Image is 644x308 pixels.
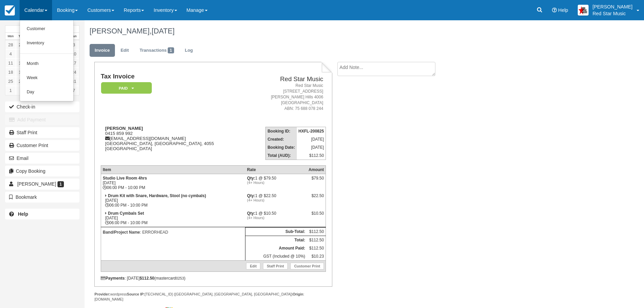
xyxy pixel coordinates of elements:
[5,192,79,203] button: Bookmark
[245,165,307,174] th: Rate
[16,40,26,49] a: 29
[578,5,589,16] img: A2
[245,252,307,261] td: GST (Included @ 10%)
[307,165,326,174] th: Amount
[20,36,73,50] a: Inventory
[247,216,305,220] em: (4+ Hours)
[5,114,79,125] button: Add Payment
[307,236,326,244] td: $112.50
[293,292,303,296] strong: Origin
[263,263,288,269] a: Staff Print
[246,263,260,269] a: Edit
[266,135,297,143] th: Created:
[20,20,74,101] ul: Calendar
[101,165,245,174] th: Item
[250,76,323,83] h2: Red Star Music
[309,211,324,221] div: $10.50
[69,68,79,77] a: 24
[101,73,247,80] h1: Tax Invoice
[69,58,79,68] a: 17
[5,77,16,86] a: 25
[247,211,255,216] strong: Qty
[5,33,16,40] th: Mon
[16,86,26,95] a: 2
[593,10,633,17] p: Red Star Music
[250,83,323,112] address: Red Star Music [STREET_ADDRESS] [PERSON_NAME] Hills 4006 [GEOGRAPHIC_DATA] ABN: 75 688 078 244
[127,292,145,296] strong: Source IP:
[18,211,28,217] b: Help
[17,181,56,187] span: [PERSON_NAME]
[5,68,16,77] a: 18
[176,276,184,280] small: 0253
[5,153,79,164] button: Email
[151,27,174,35] span: [DATE]
[247,198,305,202] em: (4+ Hours)
[297,143,326,151] td: [DATE]
[16,77,26,86] a: 26
[69,86,79,95] a: 7
[103,176,147,181] strong: Studio Live Room 4hrs
[116,44,134,57] a: Edit
[94,292,110,296] strong: Provider:
[307,244,326,252] td: $112.50
[266,151,297,160] th: Total (AUD):
[5,179,79,189] a: [PERSON_NAME] 1
[90,44,115,57] a: Invoice
[245,209,307,227] td: 1 @ $10.50
[5,86,16,95] a: 1
[5,40,16,49] a: 28
[101,276,326,281] div: : [DATE] (mastercard )
[180,44,198,57] a: Log
[57,181,64,187] span: 1
[101,174,245,192] td: [DATE] 06:00 PM - 10:00 PM
[247,176,255,181] strong: Qty
[101,126,247,160] div: 0415 859 992 [EMAIL_ADDRESS][DOMAIN_NAME] [GEOGRAPHIC_DATA], [GEOGRAPHIC_DATA], 4055 [GEOGRAPHIC_...
[20,85,73,99] a: Day
[16,33,26,40] th: Tue
[101,192,245,209] td: [DATE] 06:00 PM - 10:00 PM
[20,22,73,36] a: Customer
[297,151,326,160] td: $112.50
[69,40,79,49] a: 3
[247,181,305,185] em: (4+ Hours)
[101,82,152,94] em: Paid
[5,209,79,219] a: Help
[101,82,149,94] a: Paid
[69,33,79,40] th: Sun
[245,236,307,244] th: Total:
[245,192,307,209] td: 1 @ $22.50
[266,127,297,135] th: Booking ID:
[90,27,563,35] h1: [PERSON_NAME],
[558,7,568,13] span: Help
[103,230,140,235] strong: Band/Project Name
[299,129,324,134] strong: HXFL-200825
[108,193,206,198] strong: Drum Kit with Snare, Hardware, Stool (no cymbals)
[101,209,245,227] td: [DATE] 06:00 PM - 10:00 PM
[266,143,297,151] th: Booking Date:
[168,47,174,53] span: 1
[5,5,15,16] img: checkfront-main-nav-mini-logo.png
[5,49,16,58] a: 4
[5,127,79,138] a: Staff Print
[5,58,16,68] a: 11
[20,57,73,71] a: Month
[20,71,73,85] a: Week
[16,68,26,77] a: 19
[103,229,243,236] p: : ERRORHEAD
[101,276,125,281] strong: Payments
[105,126,143,131] strong: [PERSON_NAME]
[5,140,79,151] a: Customer Print
[290,263,324,269] a: Customer Print
[16,58,26,68] a: 12
[593,3,633,10] p: [PERSON_NAME]
[69,77,79,86] a: 31
[247,193,255,198] strong: Qty
[552,8,557,13] i: Help
[245,244,307,252] th: Amount Paid:
[108,211,144,216] strong: Drum Cymbals Set
[245,227,307,236] th: Sub-Total:
[135,44,179,57] a: Transactions1
[5,101,79,112] button: Check-in
[309,193,324,204] div: $22.50
[245,174,307,192] td: 1 @ $79.50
